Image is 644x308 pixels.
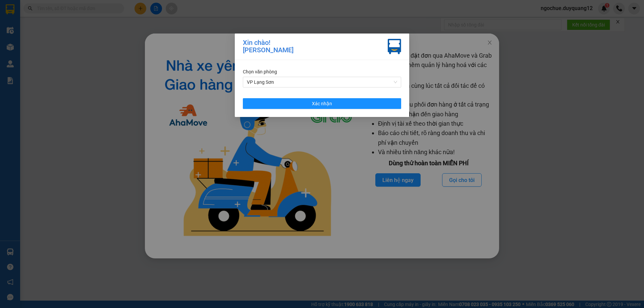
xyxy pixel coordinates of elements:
[243,98,401,109] button: Xác nhận
[388,39,401,54] img: vxr-icon
[243,39,293,54] div: Xin chào! [PERSON_NAME]
[243,68,401,75] div: Chọn văn phòng
[312,100,332,107] span: Xác nhận
[247,77,397,87] span: VP Lạng Sơn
